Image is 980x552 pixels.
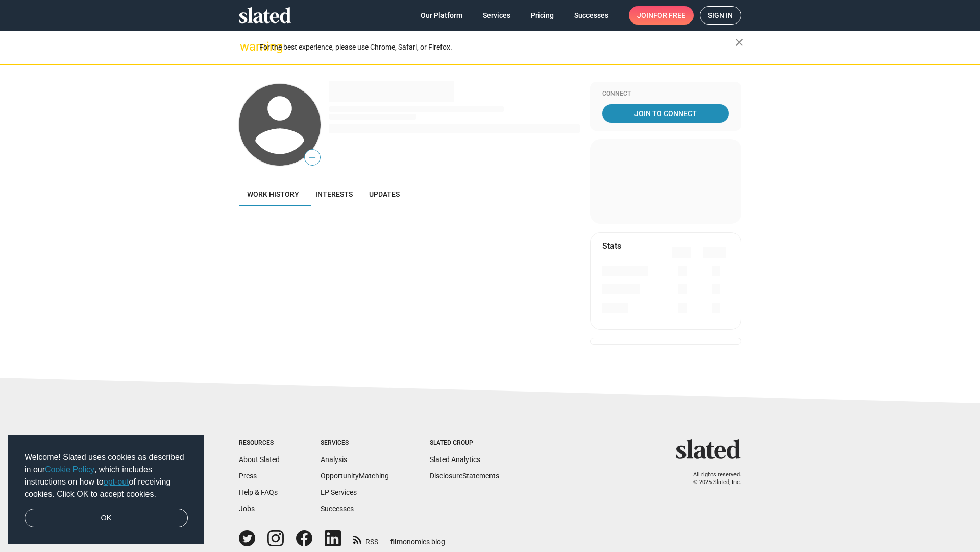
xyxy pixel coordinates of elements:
[353,531,378,547] a: RSS
[239,455,280,464] a: About Slated
[531,6,554,25] span: Pricing
[24,451,188,500] span: Welcome! Slated uses cookies as described in our , which includes instructions on how to of recei...
[239,439,280,447] div: Resources
[321,504,354,513] a: Successes
[421,6,462,25] span: Our Platform
[483,6,510,25] span: Services
[239,504,255,513] a: Jobs
[321,472,389,480] a: OpportunityMatching
[390,538,403,546] span: film
[321,455,347,464] a: Analysis
[629,6,694,25] a: Joinfor free
[637,6,685,25] span: Join
[604,104,727,123] span: Join To Connect
[430,439,499,447] div: Slated Group
[369,190,400,198] span: Updates
[475,6,519,25] a: Services
[708,7,733,24] span: Sign in
[412,6,471,25] a: Our Platform
[24,509,188,528] a: dismiss cookie message
[321,488,357,496] a: EP Services
[305,151,320,165] span: —
[430,472,499,480] a: DisclosureStatements
[8,435,204,544] div: cookieconsent
[602,104,729,123] a: Join To Connect
[239,488,278,496] a: Help & FAQs
[240,40,252,53] mat-icon: warning
[733,36,745,49] mat-icon: close
[104,477,129,486] a: opt-out
[315,190,353,198] span: Interests
[390,529,445,547] a: filmonomics blog
[682,471,741,486] p: All rights reserved. © 2025 Slated, Inc.
[259,40,735,54] div: For the best experience, please use Chrome, Safari, or Firefox.
[574,6,608,25] span: Successes
[239,182,307,206] a: Work history
[700,6,741,25] a: Sign in
[602,90,729,98] div: Connect
[307,182,361,206] a: Interests
[247,190,299,198] span: Work history
[361,182,408,206] a: Updates
[321,439,389,447] div: Services
[239,472,257,480] a: Press
[602,241,621,251] mat-card-title: Stats
[523,6,562,25] a: Pricing
[653,6,685,25] span: for free
[45,465,94,474] a: Cookie Policy
[566,6,617,25] a: Successes
[430,455,480,464] a: Slated Analytics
